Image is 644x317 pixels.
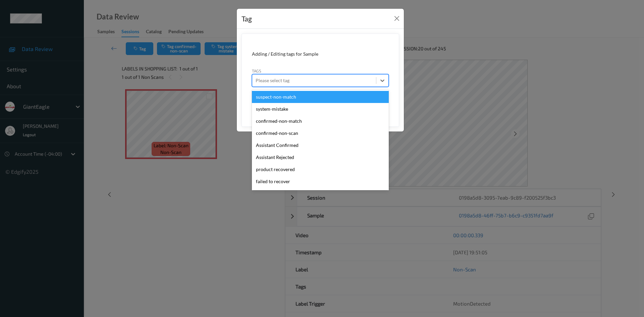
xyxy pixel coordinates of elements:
div: confirmed-non-scan [252,127,389,139]
div: failed to recover [252,175,389,188]
div: Tag [241,13,252,24]
div: suspect-non-match [252,91,389,103]
div: Assistant Rejected [252,151,389,163]
div: confirmed-non-match [252,115,389,127]
div: Adding / Editing tags for Sample [252,51,389,57]
div: recovered product [252,188,389,200]
div: system-mistake [252,103,389,115]
button: Close [392,14,401,23]
label: Tags [252,68,261,74]
div: Assistant Confirmed [252,139,389,151]
div: product recovered [252,163,389,175]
